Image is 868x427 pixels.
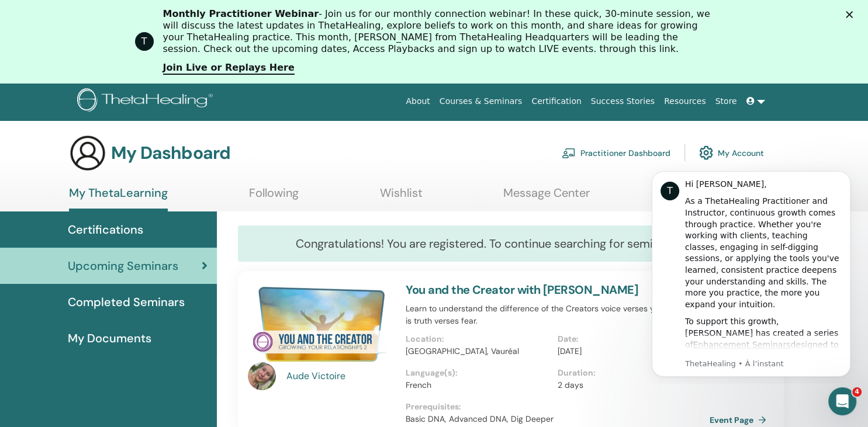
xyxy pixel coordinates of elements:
[406,379,551,391] p: French
[401,91,434,112] a: About
[238,225,784,262] div: Congratulations! You are registered. To continue searching for seminars
[111,143,230,164] h3: My Dashboard
[586,91,659,112] a: Success Stories
[163,8,319,19] b: Monthly Practitioner Webinar
[69,186,168,211] a: My ThetaLearning
[562,140,670,165] a: Practitioner Dashboard
[59,179,157,189] a: Enhancement Seminars
[163,62,295,75] a: Join Live or Replays Here
[249,186,299,209] a: Following
[659,91,711,112] a: Resources
[435,91,527,112] a: Courses & Seminars
[503,186,590,209] a: Message Center
[558,379,703,391] p: 2 days
[527,91,586,112] a: Certification
[699,143,713,162] img: cog.svg
[828,387,856,415] iframe: Intercom live chat
[406,303,710,327] p: Learn to understand the difference of the Creators voice verses your ego. What is truth verses fear.
[51,198,208,209] p: Message from ThetaHealing, sent À l’instant
[69,134,106,172] img: generic-user-icon.jpg
[406,401,710,413] p: Prerequisites :
[558,345,703,357] p: [DATE]
[699,140,764,165] a: My Account
[248,283,392,366] img: You and the Creator
[286,369,395,383] a: Aude Victoire
[68,221,143,238] span: Certifications
[51,155,208,282] div: To support this growth, [PERSON_NAME] has created a series of designed to help you refine your kn...
[248,362,276,390] img: default.jpg
[406,345,551,357] p: [GEOGRAPHIC_DATA], Vauréal
[852,387,862,397] span: 4
[406,333,551,345] p: Location :
[562,148,576,158] img: chalkboard-teacher.svg
[68,257,178,275] span: Upcoming Seminars
[406,413,710,425] p: Basic DNA, Advanced DNA, Dig Deeper
[68,293,185,311] span: Completed Seminars
[846,11,857,18] div: Fermer
[634,161,868,384] iframe: Intercom notifications message
[380,186,423,209] a: Wishlist
[711,91,742,112] a: Store
[163,8,715,55] div: - Join us for our monthly connection webinar! In these quick, 30-minute session, we will discuss ...
[135,32,154,51] div: Profile image for ThetaHealing
[68,329,151,347] span: My Documents
[558,367,703,379] p: Duration :
[558,333,703,345] p: Date :
[77,88,217,114] img: logo.png
[406,282,638,297] a: You and the Creator with [PERSON_NAME]
[406,367,551,379] p: Language(s) :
